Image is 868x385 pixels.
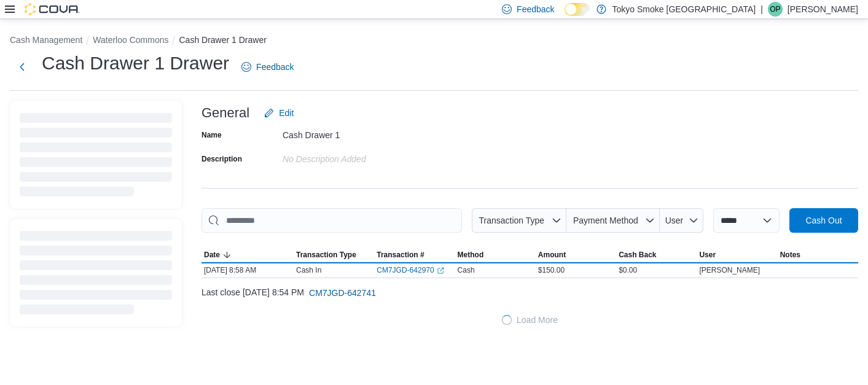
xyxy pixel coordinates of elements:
[780,250,800,260] span: Notes
[201,106,249,120] h3: General
[20,115,172,199] span: Loading
[458,250,484,260] span: Method
[517,3,554,15] span: Feedback
[201,208,462,233] input: This is a search bar. As you type, the results lower in the page will automatically filter.
[665,216,684,225] span: User
[283,149,447,164] div: No Description added
[256,61,294,73] span: Feedback
[538,265,565,275] span: $150.00
[566,208,660,233] button: Payment Method
[565,3,590,16] input: Dark Mode
[805,214,842,227] span: Cash Out
[294,247,374,262] button: Transaction Type
[789,208,858,233] button: Cash Out
[201,308,858,332] button: LoadingLoad More
[201,247,294,262] button: Date
[93,35,168,45] button: Waterloo Commons
[309,287,376,299] span: CM7JGD-642741
[296,250,356,260] span: Transaction Type
[377,250,424,260] span: Transaction #
[374,247,455,262] button: Transaction #
[237,55,299,79] a: Feedback
[458,265,475,275] span: Cash
[612,2,756,17] p: Tokyo Smoke [GEOGRAPHIC_DATA]
[279,107,294,119] span: Edit
[10,34,858,49] nav: An example of EuiBreadcrumbs
[204,250,220,260] span: Date
[788,2,858,17] p: [PERSON_NAME]
[660,208,703,233] button: User
[10,35,82,45] button: Cash Management
[304,281,381,305] button: CM7JGD-642741
[536,247,616,262] button: Amount
[201,130,222,140] label: Name
[699,265,760,275] span: [PERSON_NAME]
[377,265,444,275] a: CM7JGD-642970External link
[768,2,783,17] div: Owen Pfaff
[500,313,514,327] span: Loading
[20,233,172,317] span: Loading
[565,16,565,17] span: Dark Mode
[472,208,566,233] button: Transaction Type
[10,55,34,79] button: Next
[201,281,858,305] div: Last close [DATE] 8:54 PM
[283,125,447,140] div: Cash Drawer 1
[517,314,558,326] span: Load More
[697,247,777,262] button: User
[42,51,229,76] h1: Cash Drawer 1 Drawer
[259,101,299,125] button: Edit
[25,3,80,15] img: Cova
[616,247,697,262] button: Cash Back
[699,250,716,260] span: User
[573,216,638,225] span: Payment Method
[616,263,697,278] div: $0.00
[619,250,656,260] span: Cash Back
[296,265,321,275] p: Cash In
[538,250,566,260] span: Amount
[437,267,444,274] svg: External link
[770,2,780,17] span: OP
[778,247,858,262] button: Notes
[201,263,294,278] div: [DATE] 8:58 AM
[760,2,763,17] p: |
[479,216,544,225] span: Transaction Type
[201,154,242,164] label: Description
[455,247,536,262] button: Method
[179,35,266,45] button: Cash Drawer 1 Drawer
